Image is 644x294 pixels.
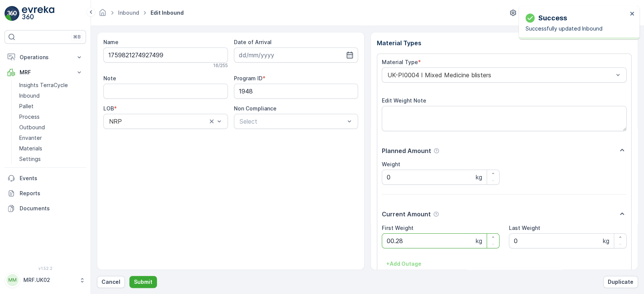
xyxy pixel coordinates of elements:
[40,149,42,155] span: -
[16,143,86,154] a: Materials
[6,274,18,286] div: MM
[20,190,83,197] p: Reports
[382,210,431,219] p: Current Amount
[6,173,40,180] span: Asset Type :
[538,13,567,23] p: Success
[433,148,440,154] div: Help Tooltip Icon
[44,136,51,142] span: 30
[526,25,627,32] p: Successfully updated Inbound
[382,59,418,65] label: Material Type
[19,103,34,110] p: Pallet
[6,136,44,142] span: Total Weight :
[5,171,86,186] a: Events
[97,276,125,288] button: Cancel
[630,11,635,18] button: close
[73,34,81,40] p: ⌘B
[16,112,86,122] a: Process
[234,105,277,112] label: Non Compliance
[377,38,632,47] p: Material Types
[5,65,86,80] button: MRF
[16,90,86,101] a: Inbound
[23,276,75,284] p: MRF.UK02
[134,278,152,286] p: Submit
[382,161,400,167] label: Weight
[293,6,350,15] p: Parcel_UK02 #1801
[5,201,86,216] a: Documents
[42,161,49,167] span: 30
[213,63,228,69] p: 16 / 255
[19,92,40,100] p: Inbound
[382,146,431,155] p: Planned Amount
[476,236,482,245] p: kg
[25,124,73,130] span: Parcel_UK02 #1801
[234,75,263,81] label: Program ID
[6,124,25,130] span: Name :
[16,133,86,143] a: Envanter
[240,117,345,126] p: Select
[101,278,120,286] p: Cancel
[5,6,20,21] img: logo
[20,175,83,182] p: Events
[22,6,54,21] img: logo_light-DOdMpM7g.png
[16,122,86,133] a: Outbound
[509,225,540,231] label: Last Weight
[103,75,116,81] label: Note
[382,97,426,104] label: Edit Weight Note
[103,39,118,45] label: Name
[20,69,71,76] p: MRF
[603,276,638,288] button: Duplicate
[103,105,114,112] label: LOB
[19,81,68,89] p: Insights TerraCycle
[608,278,633,286] p: Duplicate
[40,173,55,180] span: Pallet
[5,272,86,288] button: MMMRF.UK02
[16,154,86,164] a: Settings
[32,186,105,192] span: UK-PI0300 I PS Rigid Plastic
[19,145,42,152] p: Materials
[118,9,139,16] a: Inbound
[20,54,71,61] p: Operations
[5,266,86,271] span: v 1.52.2
[234,39,272,45] label: Date of Arrival
[16,101,86,112] a: Pallet
[129,276,157,288] button: Submit
[6,186,32,192] span: Material :
[19,124,45,131] p: Outbound
[382,258,426,270] button: +Add Outage
[386,260,421,268] p: + Add Outage
[603,236,609,245] p: kg
[98,11,107,18] a: Homepage
[149,9,185,17] span: Edit Inbound
[19,113,40,121] p: Process
[6,161,42,167] span: Tare Weight :
[6,149,40,155] span: Net Weight :
[16,80,86,90] a: Insights TerraCycle
[19,155,41,163] p: Settings
[20,205,83,212] p: Documents
[5,186,86,201] a: Reports
[19,134,42,142] p: Envanter
[433,211,439,217] div: Help Tooltip Icon
[234,47,358,63] input: dd/mm/yyyy
[5,50,86,65] button: Operations
[382,225,413,231] label: First Weight
[476,173,482,182] p: kg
